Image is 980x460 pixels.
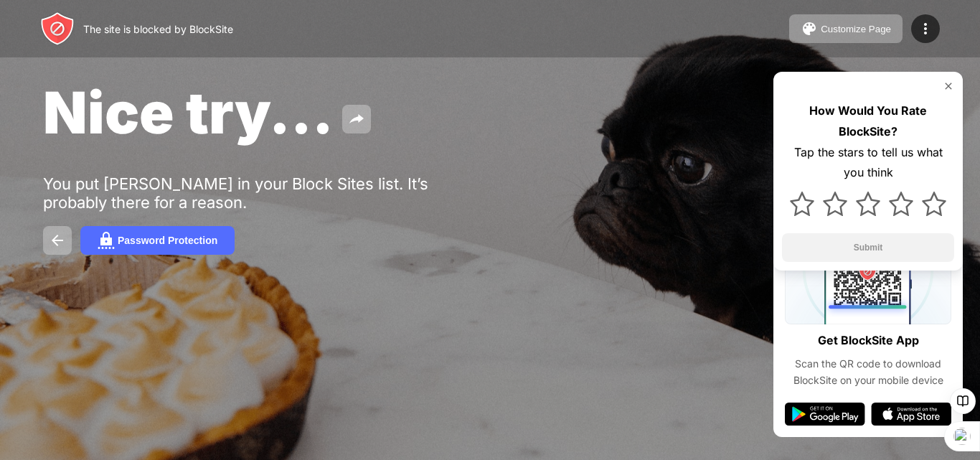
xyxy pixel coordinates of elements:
img: back.svg [49,232,66,249]
img: share.svg [348,111,365,128]
img: password.svg [98,232,115,249]
img: header-logo.svg [40,11,75,46]
img: app-store.svg [871,403,951,426]
div: Scan the QR code to download BlockSite on your mobile device [785,356,951,388]
img: pallet.svg [801,20,818,37]
div: Get BlockSite App [818,330,919,351]
img: google-play.svg [785,403,865,426]
button: Password Protection [80,226,235,255]
img: star.svg [823,192,847,216]
img: star.svg [922,192,946,216]
div: Tap the stars to tell us what you think [782,142,954,184]
img: star.svg [790,192,814,216]
img: star.svg [856,192,880,216]
div: Password Protection [118,235,217,246]
button: Submit [782,233,954,262]
span: Nice try... [43,78,334,147]
button: Customize Page [789,14,903,43]
img: star.svg [889,192,913,216]
div: How Would You Rate BlockSite? [782,100,954,142]
div: The site is blocked by BlockSite [83,23,233,35]
img: menu-icon.svg [917,20,934,37]
div: Customize Page [821,24,891,34]
div: You put [PERSON_NAME] in your Block Sites list. It’s probably there for a reason. [43,174,486,212]
img: rate-us-close.svg [943,80,954,92]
